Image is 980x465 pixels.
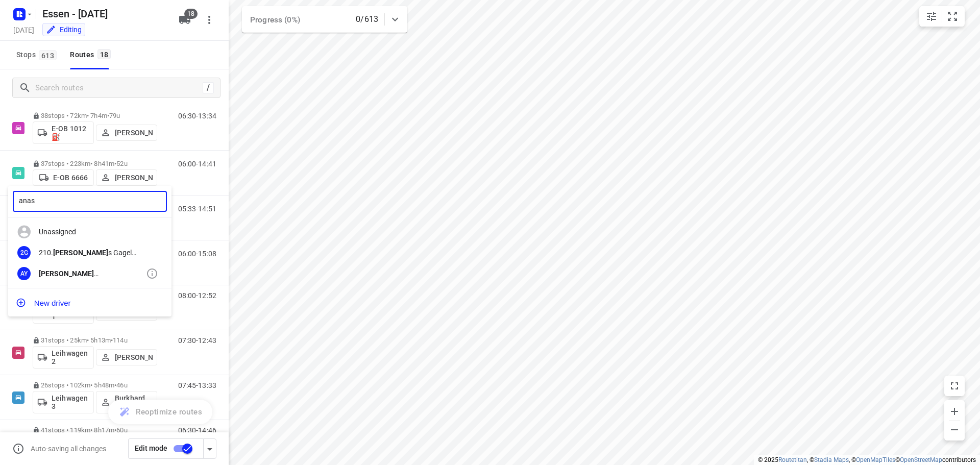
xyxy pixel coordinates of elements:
[39,270,146,278] div: [PERSON_NAME]
[17,267,31,280] div: AY
[8,263,171,284] div: AY[PERSON_NAME][PERSON_NAME]
[8,222,171,242] div: Unassigned
[39,270,94,278] b: [PERSON_NAME]
[8,292,171,313] button: New driver
[39,228,146,236] div: Unassigned
[39,249,146,257] div: 210. s Gagel Diensten
[53,249,108,257] b: [PERSON_NAME]
[8,242,171,263] div: 2G210.[PERSON_NAME]s Gagel Diensten
[17,246,31,259] div: 2G
[13,191,167,212] input: Assign to...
